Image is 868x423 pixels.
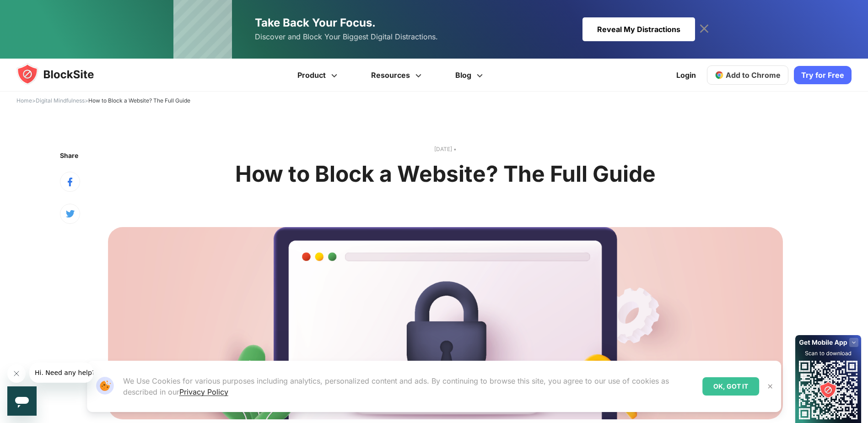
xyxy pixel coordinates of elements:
iframe: Cerrar mensaje [7,364,26,383]
iframe: Mensaje de la compañía [29,363,93,383]
span: > > [16,97,190,104]
img: How to Block a Website? The Full Guide [108,227,783,419]
span: How to Block a Website? The Full Guide [88,97,190,104]
a: Digital Mindfulness [36,97,85,104]
a: Home [16,97,32,104]
text: Share [60,152,78,159]
div: OK, GOT IT [702,377,759,396]
img: chrome-icon.svg [715,70,724,80]
span: Hi. Need any help? [5,6,66,14]
text: [DATE] • [108,145,783,154]
a: Try for Free [794,66,852,84]
h1: How to Block a Website? The Full Guide [235,161,656,187]
a: Blog [440,59,501,92]
p: We Use Cookies for various purposes including analytics, personalized content and ads. By continu... [123,375,695,397]
a: Privacy Policy [179,387,228,396]
button: Close [764,380,776,392]
img: Close [766,383,774,390]
iframe: Botón para iniciar la ventana de mensajería [7,386,37,416]
a: Login [671,64,701,86]
img: blocksite-icon.5d769676.svg [16,63,112,85]
a: Add to Chrome [707,65,788,85]
a: Resources [356,59,440,92]
span: Discover and Block Your Biggest Digital Distractions. [255,30,438,43]
span: Add to Chrome [726,70,781,80]
span: Take Back Your Focus. [255,16,376,29]
div: Reveal My Distractions [582,17,695,41]
a: Product [282,59,356,92]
